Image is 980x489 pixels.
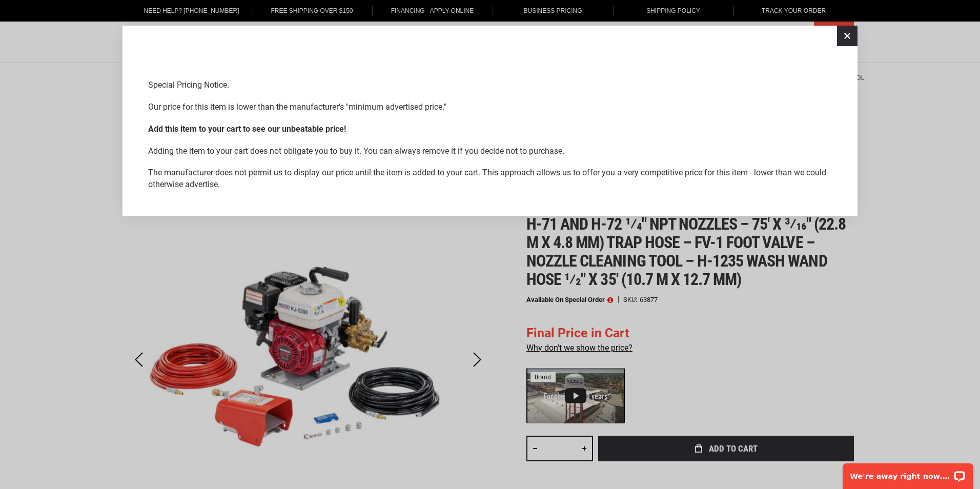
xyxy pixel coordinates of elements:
[148,167,832,191] div: The manufacturer does not permit us to display our price until the item is added to your cart. Th...
[148,79,832,91] div: Special Pricing Notice.
[148,101,832,113] div: Our price for this item is lower than the manufacturer's "minimum advertised price."
[836,457,980,489] iframe: LiveChat chat widget
[148,146,832,157] div: Adding the item to your cart does not obligate you to buy it. You can always remove it if you dec...
[148,124,832,135] div: Add this item to your cart to see our unbeatable price!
